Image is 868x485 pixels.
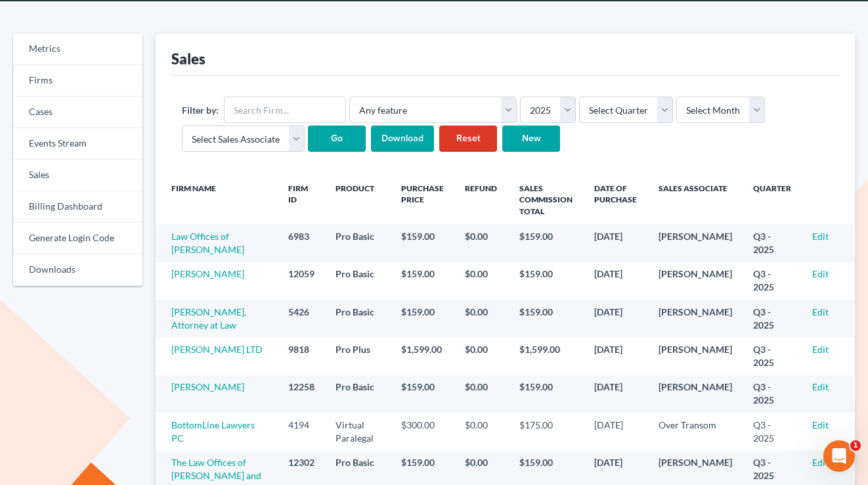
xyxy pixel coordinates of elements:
a: Edit [812,306,829,317]
a: Generate Login Code [13,223,142,254]
td: Pro Basic [325,300,391,337]
a: Firms [13,65,142,97]
th: Firm ID [278,175,325,224]
a: [PERSON_NAME] LTD [171,344,263,355]
td: [PERSON_NAME] [648,375,743,413]
td: $159.00 [509,262,584,300]
th: Purchase Price [391,175,454,224]
td: [DATE] [584,262,648,300]
td: Pro Basic [325,224,391,262]
th: Firm Name [156,175,278,224]
a: Downloads [13,254,142,286]
td: $159.00 [509,375,584,413]
th: Sales Commission Total [509,175,584,224]
td: Q3 - 2025 [743,300,802,337]
td: Q3 - 2025 [743,337,802,375]
a: Reset [439,126,497,152]
td: [PERSON_NAME] [648,300,743,337]
a: Metrics [13,34,142,65]
a: New [502,126,560,152]
td: 5426 [278,300,325,337]
td: Virtual Paralegal [325,413,391,450]
a: Events Stream [13,128,142,160]
td: Pro Basic [325,375,391,413]
td: $159.00 [509,224,584,262]
a: Cases [13,97,142,128]
td: [PERSON_NAME] [648,337,743,375]
a: [PERSON_NAME] [171,381,244,392]
td: $0.00 [454,337,509,375]
td: 4194 [278,413,325,450]
td: 12258 [278,375,325,413]
td: $1,599.00 [509,337,584,375]
td: $0.00 [454,262,509,300]
a: Edit [812,231,829,242]
a: BottomLine Lawyers PC [171,419,255,444]
label: Filter by: [182,103,219,117]
th: Product [325,175,391,224]
a: Edit [812,381,829,392]
td: Q3 - 2025 [743,224,802,262]
span: 1 [850,440,861,451]
td: 6983 [278,224,325,262]
td: $300.00 [391,413,454,450]
th: Refund [454,175,509,224]
a: Law Offices of [PERSON_NAME] [171,231,244,255]
td: $159.00 [391,224,454,262]
td: Over Transom [648,413,743,450]
td: $159.00 [391,262,454,300]
td: 12059 [278,262,325,300]
input: Go [308,126,366,152]
td: $1,599.00 [391,337,454,375]
td: [DATE] [584,337,648,375]
td: $0.00 [454,375,509,413]
td: [DATE] [584,224,648,262]
td: Q3 - 2025 [743,413,802,450]
td: [PERSON_NAME] [648,262,743,300]
td: 9818 [278,337,325,375]
td: [PERSON_NAME] [648,224,743,262]
iframe: Intercom live chat [823,440,855,472]
a: Billing Dashboard [13,191,142,223]
input: Download [371,126,434,152]
a: [PERSON_NAME] [171,268,244,279]
td: $0.00 [454,224,509,262]
a: Edit [812,419,829,430]
div: Sales [171,49,206,68]
td: [DATE] [584,375,648,413]
td: Q3 - 2025 [743,375,802,413]
td: Pro Basic [325,262,391,300]
td: [DATE] [584,413,648,450]
td: $175.00 [509,413,584,450]
th: Date of Purchase [584,175,648,224]
th: Quarter [743,175,802,224]
a: [PERSON_NAME], Attorney at Law [171,306,246,331]
a: Edit [812,457,829,468]
td: $159.00 [509,300,584,337]
td: $0.00 [454,300,509,337]
a: Edit [812,344,829,355]
a: Sales [13,160,142,191]
td: [DATE] [584,300,648,337]
input: Search Firm... [224,97,346,123]
td: $0.00 [454,413,509,450]
td: Q3 - 2025 [743,262,802,300]
td: $159.00 [391,300,454,337]
th: Sales Associate [648,175,743,224]
a: Edit [812,268,829,279]
td: $159.00 [391,375,454,413]
td: Pro Plus [325,337,391,375]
